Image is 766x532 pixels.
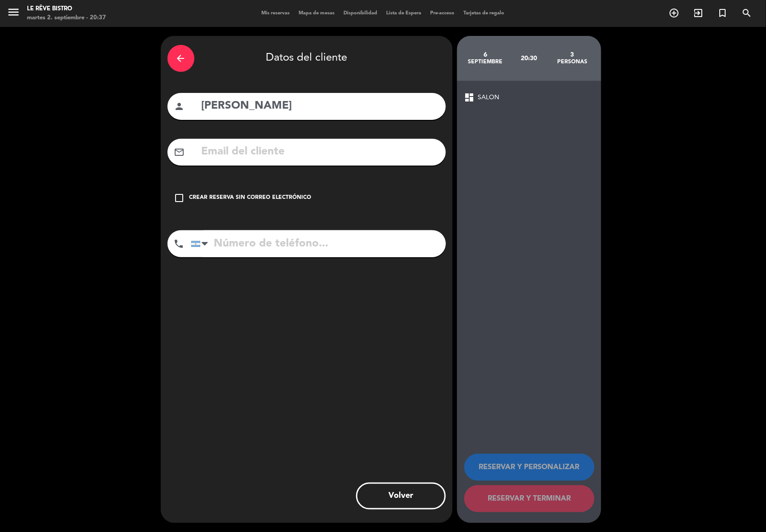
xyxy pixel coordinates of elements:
[295,11,339,16] span: Mapa de mesas
[718,8,728,18] i: turned_in_not
[426,11,459,16] span: Pre-acceso
[176,53,186,64] i: arrow_back
[174,147,185,158] i: mail_outline
[478,92,500,103] span: SALON
[464,485,594,512] button: RESERVAR Y TERMINAR
[257,11,295,16] span: Mis reservas
[356,483,446,510] button: Volver
[7,5,20,22] button: menu
[174,193,185,203] i: check_box_outline_blank
[693,8,704,18] i: exit_to_app
[174,238,185,249] i: phone
[464,51,507,58] div: 6
[7,5,20,19] i: menu
[459,11,509,16] span: Tarjetas de regalo
[191,231,212,257] div: Argentina: +54
[464,92,475,103] span: dashboard
[464,58,507,66] div: septiembre
[191,230,446,257] input: Número de teléfono...
[201,97,439,115] input: Nombre del cliente
[464,454,594,481] button: RESERVAR Y PERSONALIZAR
[27,4,106,13] div: Le Rêve Bistro
[167,43,446,74] div: Datos del cliente
[669,8,680,18] i: add_circle_outline
[201,143,439,161] input: Email del cliente
[550,58,594,66] div: personas
[550,51,594,58] div: 3
[507,43,550,74] div: 20:30
[27,13,106,22] div: martes 2. septiembre - 20:37
[339,11,382,16] span: Disponibilidad
[174,101,185,112] i: person
[742,8,753,18] i: search
[382,11,426,16] span: Lista de Espera
[189,193,312,202] div: Crear reserva sin correo electrónico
